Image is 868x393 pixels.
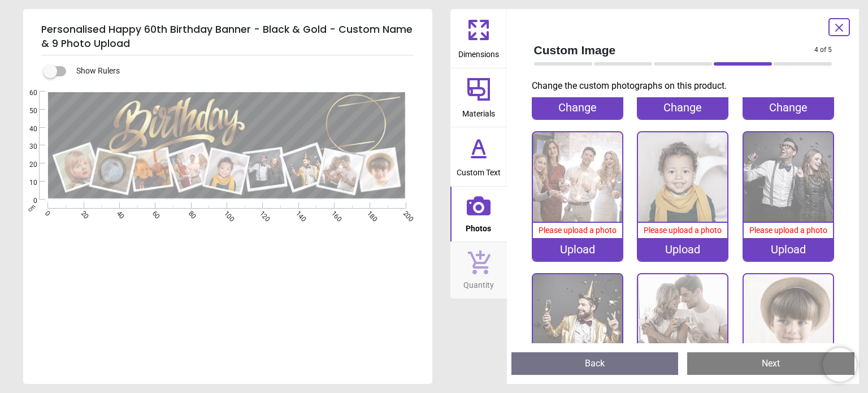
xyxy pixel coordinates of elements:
div: Change [744,96,833,119]
span: 50 [16,106,37,116]
button: Photos [450,187,507,242]
span: 40 [114,209,121,217]
span: Please upload a photo [644,226,722,235]
span: 100 [222,209,229,217]
button: Custom Text [450,127,507,186]
button: Next [687,352,854,375]
span: 10 [16,178,37,188]
span: 180 [365,209,372,217]
span: 20 [16,160,37,170]
span: 80 [186,209,193,217]
span: 140 [293,209,301,217]
span: Custom Image [534,42,815,58]
button: Quantity [450,242,507,299]
span: 160 [329,209,336,217]
div: Upload [744,238,833,261]
button: Back [511,352,679,375]
span: Materials [462,103,495,120]
iframe: Brevo live chat [823,348,857,382]
span: 60 [16,88,37,98]
span: 0 [42,209,50,217]
span: 4 of 5 [814,45,832,55]
div: Upload [638,238,727,261]
span: 40 [16,124,37,134]
button: Materials [450,68,507,127]
span: 120 [257,209,264,217]
h5: Personalised Happy 60th Birthday Banner - Black & Gold - Custom Name & 9 Photo Upload [41,18,414,55]
span: Quantity [463,274,494,291]
p: Change the custom photographs on this product. [532,80,841,92]
span: Please upload a photo [749,226,827,235]
span: Please upload a photo [539,226,617,235]
div: Show Rulers [50,64,432,78]
div: Change [533,96,622,119]
span: cm [27,203,37,213]
div: Upload [533,238,622,261]
span: 30 [16,142,37,152]
div: Change [638,96,727,119]
button: Dimensions [450,9,507,68]
span: Photos [466,218,491,235]
span: 60 [150,209,157,217]
span: 0 [16,196,37,206]
span: Dimensions [458,44,499,61]
span: Custom Text [457,162,501,179]
span: 200 [401,209,408,217]
span: 20 [79,209,86,217]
